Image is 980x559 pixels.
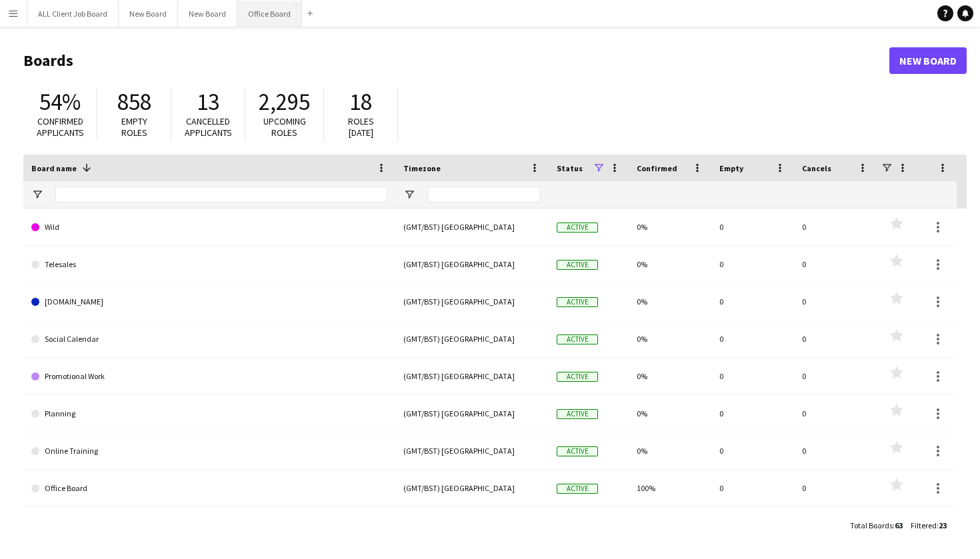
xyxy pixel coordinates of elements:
[895,520,903,530] span: 63
[911,520,937,530] span: Filtered
[31,507,387,544] a: ODDBOX Events
[889,47,967,74] a: New Board
[395,283,549,320] div: (GMT/BST) [GEOGRAPHIC_DATA]
[31,189,43,201] button: Open Filter Menu
[31,470,387,507] a: Office Board
[31,432,387,470] a: Online Training
[395,507,549,544] div: (GMT/BST) [GEOGRAPHIC_DATA]
[711,470,794,506] div: 0
[403,163,441,173] span: Timezone
[395,432,549,469] div: (GMT/BST) [GEOGRAPHIC_DATA]
[794,470,877,506] div: 0
[39,87,81,117] span: 54%
[237,1,302,27] button: Office Board
[794,209,877,245] div: 0
[850,520,893,530] span: Total Boards
[117,87,151,117] span: 858
[395,395,549,432] div: (GMT/BST) [GEOGRAPHIC_DATA]
[719,163,743,173] span: Empty
[629,432,711,469] div: 0%
[794,320,877,357] div: 0
[31,283,387,320] a: [DOMAIN_NAME]
[711,246,794,282] div: 0
[629,283,711,320] div: 0%
[403,189,415,201] button: Open Filter Menu
[794,507,877,544] div: 0
[794,246,877,282] div: 0
[629,507,711,544] div: 0%
[794,358,877,394] div: 0
[557,334,598,344] span: Active
[348,115,374,139] span: Roles [DATE]
[794,432,877,469] div: 0
[629,395,711,432] div: 0%
[557,372,598,382] span: Active
[37,115,84,139] span: Confirmed applicants
[395,320,549,357] div: (GMT/BST) [GEOGRAPHIC_DATA]
[395,209,549,245] div: (GMT/BST) [GEOGRAPHIC_DATA]
[178,1,237,27] button: New Board
[395,470,549,506] div: (GMT/BST) [GEOGRAPHIC_DATA]
[23,51,889,71] h1: Boards
[119,1,178,27] button: New Board
[427,187,541,203] input: Timezone Filter Input
[802,163,831,173] span: Cancels
[711,507,794,544] div: 0
[711,432,794,469] div: 0
[395,246,549,282] div: (GMT/BST) [GEOGRAPHIC_DATA]
[911,512,947,538] div: :
[395,358,549,394] div: (GMT/BST) [GEOGRAPHIC_DATA]
[711,320,794,357] div: 0
[629,470,711,506] div: 100%
[31,209,387,246] a: Wild
[557,163,583,173] span: Status
[31,246,387,283] a: Telesales
[197,87,219,117] span: 13
[557,223,598,233] span: Active
[55,187,387,203] input: Board name Filter Input
[121,115,147,139] span: Empty roles
[629,246,711,282] div: 0%
[27,1,119,27] button: ALL Client Job Board
[31,358,387,395] a: Promotional Work
[557,297,598,307] span: Active
[711,209,794,245] div: 0
[557,446,598,456] span: Active
[794,395,877,432] div: 0
[629,209,711,245] div: 0%
[711,358,794,394] div: 0
[629,320,711,357] div: 0%
[557,409,598,419] span: Active
[259,87,310,117] span: 2,295
[637,163,677,173] span: Confirmed
[939,520,947,530] span: 23
[557,484,598,494] span: Active
[794,283,877,320] div: 0
[31,320,387,358] a: Social Calendar
[31,395,387,432] a: Planning
[557,260,598,270] span: Active
[349,87,372,117] span: 18
[711,395,794,432] div: 0
[263,115,306,139] span: Upcoming roles
[31,163,77,173] span: Board name
[629,358,711,394] div: 0%
[711,283,794,320] div: 0
[850,512,903,538] div: :
[185,115,232,139] span: Cancelled applicants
